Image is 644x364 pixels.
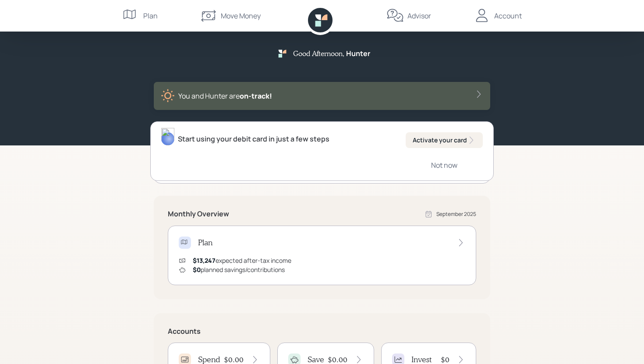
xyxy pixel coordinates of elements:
[413,136,476,145] div: Activate your card
[431,160,457,170] div: Not now
[407,11,431,21] div: Advisor
[168,327,476,336] h5: Accounts
[436,210,476,218] div: September 2025
[193,256,216,265] span: $13,247
[168,210,229,218] h5: Monthly Overview
[193,265,285,274] div: planned savings/contributions
[193,265,201,274] span: $0
[198,238,212,247] h4: Plan
[193,256,291,265] div: expected after-tax income
[178,91,272,101] div: You and Hunter are
[161,128,174,145] img: hunter_neumayer.jpg
[293,49,344,57] h5: Good Afternoon ,
[240,91,272,101] span: on‑track!
[346,49,370,58] h5: Hunter
[143,11,158,21] div: Plan
[494,11,522,21] div: Account
[161,89,175,103] img: sunny-XHVQM73Q.digested.png
[406,132,483,148] button: Activate your card
[221,11,261,21] div: Move Money
[178,134,329,144] div: Start using your debit card in just a few steps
